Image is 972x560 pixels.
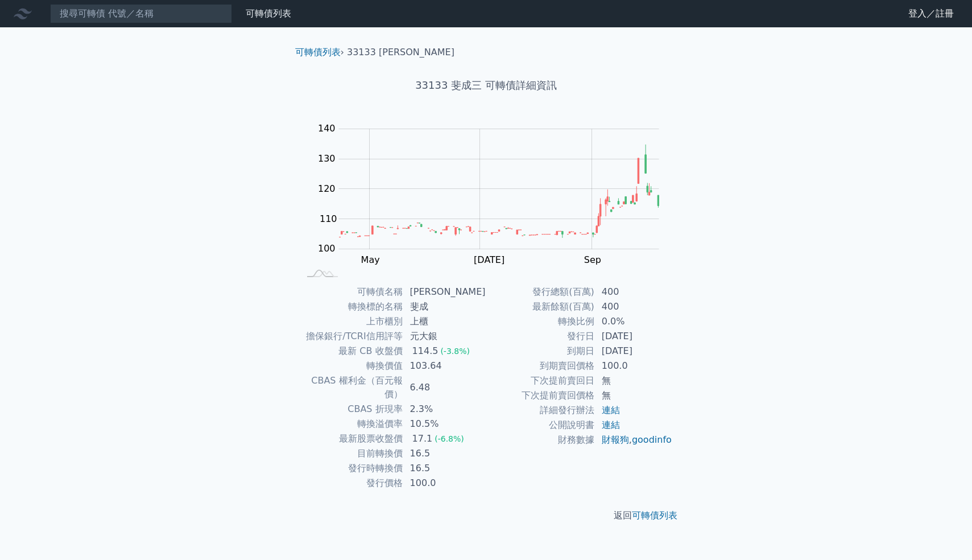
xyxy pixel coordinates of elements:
[440,347,470,356] span: (-3.8%)
[403,402,486,417] td: 2.3%
[486,329,595,344] td: 發行日
[300,476,403,491] td: 發行價格
[486,285,595,299] td: 發行總額(百萬)
[403,299,486,314] td: 斐成
[300,344,403,359] td: 最新 CB 收盤價
[584,254,601,265] tspan: Sep
[300,446,403,461] td: 目前轉換價
[486,388,595,403] td: 下次提前賣回價格
[595,285,673,299] td: 400
[403,446,486,461] td: 16.5
[486,299,595,314] td: 最新餘額(百萬)
[320,213,337,224] tspan: 110
[318,153,336,164] tspan: 130
[595,433,673,447] td: ,
[486,403,595,418] td: 詳細發行辦法
[410,432,435,446] div: 17.1
[403,314,486,329] td: 上櫃
[486,433,595,447] td: 財務數據
[403,476,486,491] td: 100.0
[474,254,504,265] tspan: [DATE]
[602,405,620,415] a: 連結
[486,344,595,359] td: 到期日
[899,5,963,23] a: 登入／註冊
[318,243,336,254] tspan: 100
[602,419,620,430] a: 連結
[50,4,232,23] input: 搜尋可轉債 代號／名稱
[300,417,403,431] td: 轉換溢價率
[602,434,629,445] a: 財報狗
[435,434,464,443] span: (-6.8%)
[632,510,677,521] a: 可轉債列表
[403,285,486,299] td: [PERSON_NAME]
[403,329,486,344] td: 元大銀
[300,402,403,417] td: CBAS 折現率
[286,77,686,93] h1: 33133 斐成三 可轉債詳細資訊
[403,359,486,373] td: 103.64
[595,299,673,314] td: 400
[632,434,672,445] a: goodinfo
[300,299,403,314] td: 轉換標的名稱
[295,47,341,57] a: 可轉債列表
[595,388,673,403] td: 無
[300,285,403,299] td: 可轉債名稱
[300,329,403,344] td: 擔保銀行/TCRI信用評等
[595,314,673,329] td: 0.0%
[595,329,673,344] td: [DATE]
[403,373,486,402] td: 6.48
[410,344,441,358] div: 114.5
[300,373,403,402] td: CBAS 權利金（百元報價）
[246,8,291,19] a: 可轉債列表
[295,46,344,59] li: ›
[347,46,454,59] li: 33133 [PERSON_NAME]
[300,461,403,476] td: 發行時轉換價
[300,359,403,373] td: 轉換價值
[486,314,595,329] td: 轉換比例
[312,123,676,265] g: Chart
[403,461,486,476] td: 16.5
[300,314,403,329] td: 上市櫃別
[318,183,336,194] tspan: 120
[486,359,595,373] td: 到期賣回價格
[595,359,673,373] td: 100.0
[595,373,673,388] td: 無
[286,509,686,522] p: 返回
[361,254,380,265] tspan: May
[300,431,403,446] td: 最新股票收盤價
[318,123,336,134] tspan: 140
[486,418,595,433] td: 公開說明書
[486,373,595,388] td: 下次提前賣回日
[595,344,673,359] td: [DATE]
[403,417,486,431] td: 10.5%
